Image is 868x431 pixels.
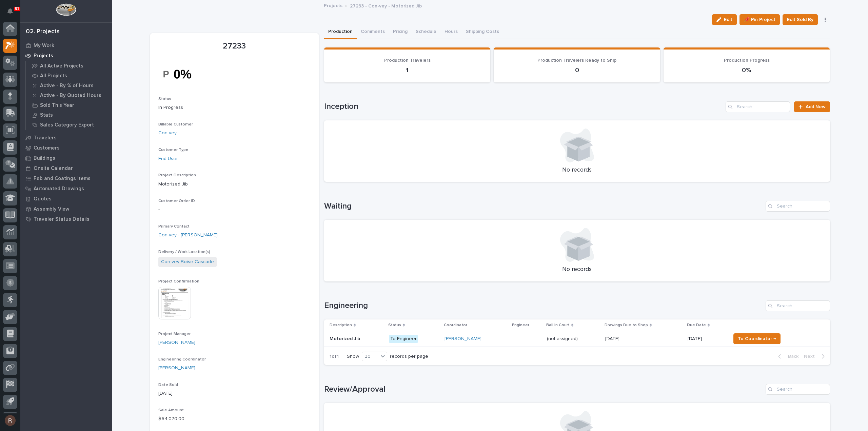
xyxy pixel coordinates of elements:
button: Back [773,353,801,359]
button: Notifications [3,4,17,18]
input: Search [726,101,790,112]
a: Active - By % of Hours [26,81,112,90]
p: Buildings [34,155,55,161]
a: Projects [324,1,342,9]
p: Status [388,321,401,329]
span: Engineering Coordinator [158,357,206,361]
span: Add New [806,104,826,109]
button: users-avatar [3,413,17,428]
span: Production Travelers [384,58,431,63]
p: Active - By Quoted Hours [40,93,101,99]
p: In Progress [158,104,311,111]
a: Con-vey [158,130,177,137]
span: Edit [724,17,732,23]
p: 81 [15,6,19,11]
button: Comments [357,25,389,39]
span: Date Sold [158,383,178,387]
p: Automated Drawings [34,186,84,192]
p: No records [332,166,822,174]
p: Due Date [687,321,706,329]
p: $ 54,070.00 [158,415,311,423]
p: 1 of 1 [324,348,344,365]
span: Next [804,353,819,359]
a: Automated Drawings [20,183,112,194]
a: Con-vey Boise Cascade [161,258,214,266]
input: Search [766,201,830,212]
a: All Active Projects [26,61,112,71]
a: Assembly View [20,204,112,214]
p: records per page [390,354,428,359]
button: Schedule [412,25,440,39]
div: 02. Projects [26,28,60,36]
a: Sales Category Export [26,120,112,130]
button: Production [324,25,357,39]
h1: Waiting [324,201,763,211]
span: Status [158,97,171,101]
a: Onsite Calendar [20,163,112,173]
tr: Motorized JibMotorized Jib To Engineer[PERSON_NAME] -(not assigned)(not assigned) [DATE][DATE] [D... [324,331,830,347]
span: Project Manager [158,332,191,336]
p: Motorized Jib [330,335,361,342]
a: Stats [26,110,112,120]
span: Primary Contact [158,224,190,229]
p: Stats [40,112,53,118]
p: Drawings Due to Shop [605,321,648,329]
p: No records [332,266,822,273]
a: All Projects [26,71,112,80]
a: Add New [794,101,830,112]
input: Search [766,300,830,311]
p: (not assigned) [547,335,579,342]
h1: Review/Approval [324,385,763,394]
span: Sale Amount [158,408,184,412]
div: To Engineer [389,335,418,343]
p: Ball In Court [546,321,570,329]
p: 0 [502,66,652,74]
p: - [513,336,541,342]
button: Edit [712,14,737,25]
a: Buildings [20,153,112,163]
p: [DATE] [688,336,725,342]
p: Active - By % of Hours [40,83,94,89]
p: Engineer [512,321,529,329]
a: [PERSON_NAME] [158,339,195,346]
a: [PERSON_NAME] [158,365,195,372]
button: To Coordinator → [733,333,781,344]
h1: Engineering [324,301,763,311]
span: Delivery / Work Location(s) [158,250,210,254]
p: Show [347,354,359,359]
p: Assembly View [34,206,69,212]
a: Traveler Status Details [20,214,112,224]
p: Description [330,321,352,329]
button: Next [801,353,830,359]
p: My Work [34,43,54,49]
p: All Active Projects [40,63,83,69]
p: 27233 [158,41,311,51]
button: Edit Sold By [783,14,818,25]
img: Workspace Logo [56,3,76,16]
p: Motorized Jib [158,181,311,188]
span: Production Progress [724,58,770,63]
p: - [158,206,311,213]
a: Fab and Coatings Items [20,173,112,183]
button: 📌 Pin Project [739,14,780,25]
input: Search [766,384,830,395]
p: 27233 - Con-vey - Motorized Jib [350,2,422,9]
button: Shipping Costs [462,25,503,39]
a: Con-vey - [PERSON_NAME] [158,232,218,239]
span: Customer Order ID [158,199,195,203]
p: All Projects [40,73,67,79]
a: Travelers [20,133,112,143]
div: Notifications81 [8,8,17,19]
a: Active - By Quoted Hours [26,91,112,100]
a: Sold This Year [26,100,112,110]
button: Hours [440,25,462,39]
p: [DATE] [605,335,621,342]
img: ejj1jpsJaNJRdLQSsGw5Xkqpx0G73P8YtgeqkVK6l0I [158,62,209,86]
p: Quotes [34,196,52,202]
button: Pricing [389,25,412,39]
span: Billable Customer [158,122,193,126]
a: My Work [20,40,112,51]
p: Fab and Coatings Items [34,176,91,182]
span: Back [784,353,798,359]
